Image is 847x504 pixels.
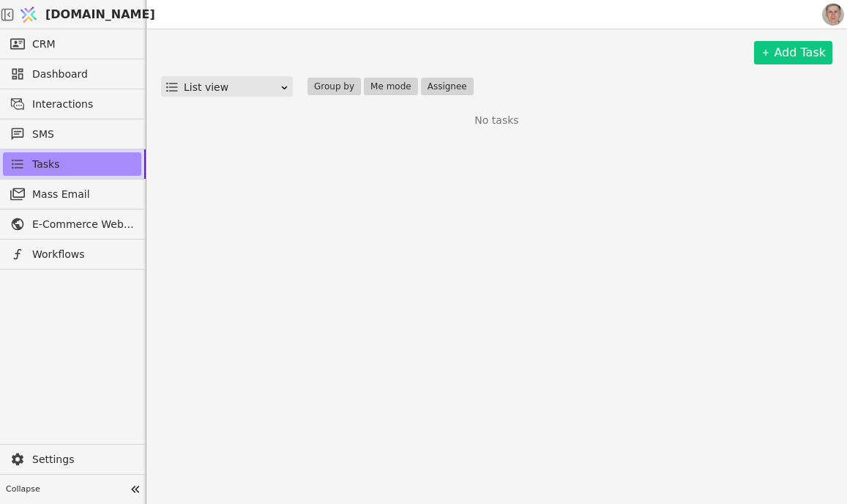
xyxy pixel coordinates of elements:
a: CRM [3,32,141,56]
a: SMS [3,122,141,146]
a: Interactions [3,92,141,116]
a: [DOMAIN_NAME] [15,1,146,29]
span: Workflows [32,247,134,262]
span: CRM [32,37,56,52]
span: [DOMAIN_NAME] [45,6,155,23]
p: No tasks [474,113,518,128]
span: Collapse [6,483,125,496]
span: SMS [32,127,134,142]
button: Group by [307,78,361,95]
img: 1560949290925-CROPPED-IMG_0201-2-.jpg [822,4,844,26]
img: Logo [18,1,40,29]
span: Settings [32,452,134,467]
div: List view [184,77,280,97]
a: Settings [3,448,141,471]
button: Assignee [421,78,474,95]
span: Tasks [32,157,60,172]
a: Add Task [754,41,832,64]
span: Mass Email [32,187,134,202]
span: E-Commerce Web Development at Zona Digital Agency [32,217,134,232]
a: Tasks [3,152,141,176]
a: Workflows [3,242,141,266]
span: Interactions [32,97,134,112]
a: Dashboard [3,62,141,86]
span: Dashboard [32,67,134,82]
a: E-Commerce Web Development at Zona Digital Agency [3,212,141,236]
a: Mass Email [3,182,141,206]
button: Me mode [364,78,418,95]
